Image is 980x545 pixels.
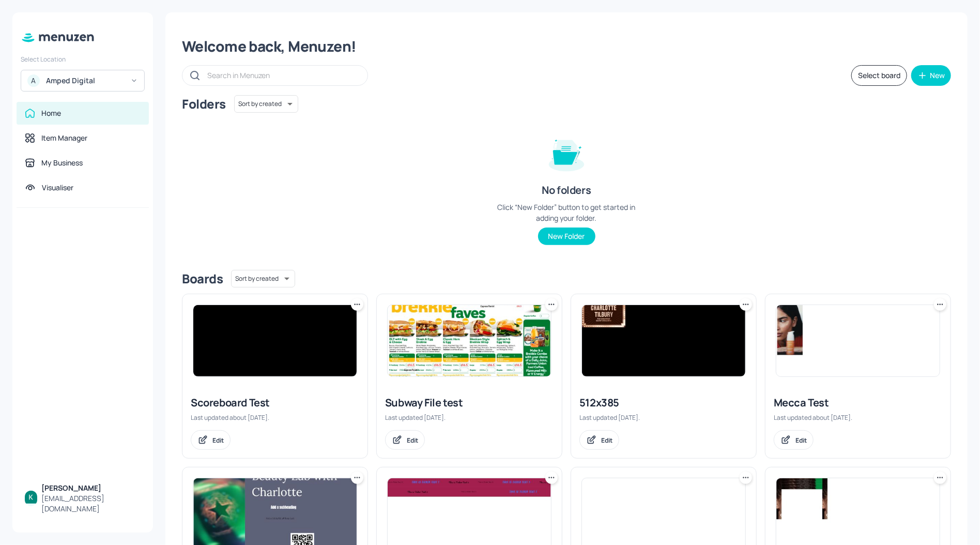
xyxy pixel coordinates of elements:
div: [EMAIL_ADDRESS][DOMAIN_NAME] [41,493,141,514]
div: My Business [41,158,83,168]
img: 2025-07-22-1753150999163aufffdptw1.jpeg [776,305,940,376]
div: New [930,72,945,79]
div: Boards [182,270,223,287]
div: Item Manager [41,133,87,143]
div: Welcome back, Menuzen! [182,37,951,56]
img: 2025-06-17-1750199689017r8ixrj6ih6.jpeg [582,305,745,376]
div: Visualiser [42,183,73,193]
button: New [911,65,951,86]
div: Mecca Test [774,396,942,410]
div: Select Location [21,55,145,64]
div: Sort by created [231,268,295,289]
div: Home [41,108,61,118]
div: No folders [542,183,591,198]
div: Scoreboard Test [191,396,359,410]
div: Edit [407,436,418,445]
div: Amped Digital [46,75,124,86]
div: Last updated about [DATE]. [774,413,942,422]
div: Edit [795,436,807,445]
div: Subway File test [385,396,554,410]
img: ACg8ocKBIlbXoTTzaZ8RZ_0B6YnoiWvEjOPx6MQW7xFGuDwnGH3hbQ=s96-c [25,491,37,503]
img: folder-empty [541,127,592,179]
div: Sort by created [234,94,298,114]
button: New Folder [538,228,595,245]
div: Last updated about [DATE]. [191,413,359,422]
input: Search in Menuzen [207,68,357,83]
div: Last updated [DATE]. [385,413,554,422]
div: Edit [212,436,224,445]
div: Last updated [DATE]. [579,413,748,422]
button: Select board [851,65,907,86]
div: Click “New Folder” button to get started in adding your folder. [489,202,644,223]
img: 2025-07-29-17537622447104til4tw6kiq.jpeg [193,305,357,376]
div: 512x385 [579,396,748,410]
div: Folders [182,96,226,112]
img: 2025-08-13-1755066037325fj9ck42ipr6.jpeg [388,305,551,376]
div: A [27,74,40,87]
div: [PERSON_NAME] [41,483,141,493]
div: Edit [601,436,612,445]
